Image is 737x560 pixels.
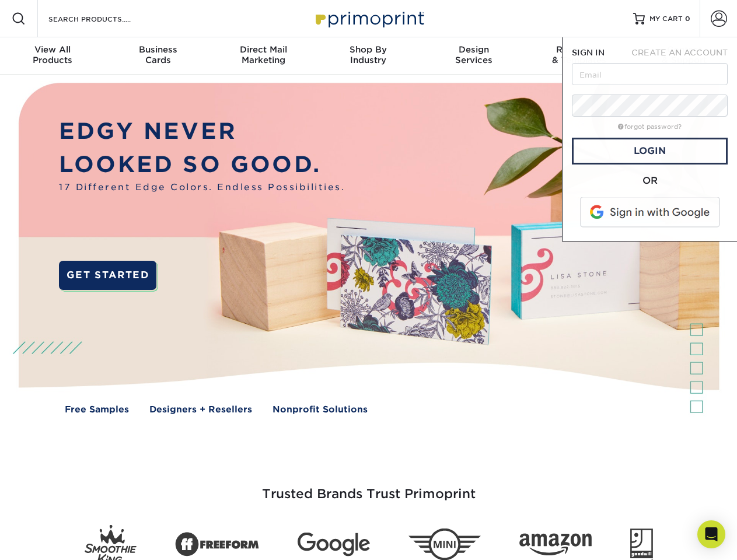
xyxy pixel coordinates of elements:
[630,528,653,560] img: Goodwill
[59,115,345,148] p: EDGY NEVER
[211,44,316,55] span: Direct Mail
[65,403,129,416] a: Free Samples
[105,44,210,65] div: Cards
[572,48,605,57] span: SIGN IN
[618,123,682,131] a: forgot password?
[59,148,345,181] p: LOOKED SO GOOD.
[3,524,99,556] iframe: Google Customer Reviews
[526,44,631,65] div: & Templates
[697,520,725,548] div: Open Intercom Messenger
[211,37,316,75] a: Direct MailMarketing
[105,37,210,75] a: BusinessCards
[685,15,690,23] span: 0
[298,533,370,556] img: Google
[310,6,427,31] img: Primoprint
[316,44,421,65] div: Industry
[105,44,210,55] span: Business
[47,12,161,26] input: SEARCH PRODUCTS.....
[526,37,631,75] a: Resources& Templates
[273,403,368,416] a: Nonprofit Solutions
[649,14,683,24] span: MY CART
[631,48,728,57] span: CREATE AN ACCOUNT
[149,403,252,416] a: Designers + Resellers
[211,44,316,65] div: Marketing
[59,261,156,290] a: GET STARTED
[526,44,631,55] span: Resources
[27,459,710,516] h3: Trusted Brands Trust Primoprint
[572,63,728,85] input: Email
[421,37,526,75] a: DesignServices
[519,534,592,556] img: Amazon
[572,138,728,164] a: Login
[316,37,421,75] a: Shop ByIndustry
[421,44,526,55] span: Design
[421,44,526,65] div: Services
[59,181,345,194] span: 17 Different Edge Colors. Endless Possibilities.
[316,44,421,55] span: Shop By
[572,174,728,188] div: OR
